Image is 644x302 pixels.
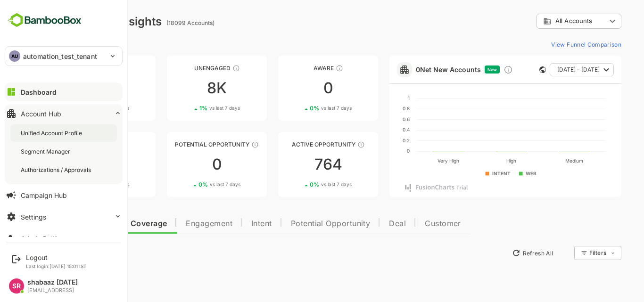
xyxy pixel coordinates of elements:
div: AU [9,50,20,62]
div: Account Hub [21,110,61,118]
div: 0 % [165,181,207,188]
div: These accounts have not shown enough engagement and need nurturing [199,65,207,72]
div: Admin Settings [21,235,68,243]
div: 1 % [166,105,207,112]
div: Dashboard [21,88,57,96]
span: Customer [392,220,428,228]
div: shabaaz [DATE] [27,278,78,286]
div: Unreached [23,65,123,72]
p: Last login: [DATE] 15:01 IST [26,263,87,269]
div: Filters [555,245,588,261]
span: vs last 7 days [288,105,319,112]
text: Medium [532,158,550,163]
div: Dashboard Insights [23,15,129,28]
div: AUautomation_test_tenant [5,47,122,65]
div: 764 [245,157,345,172]
div: Campaign Hub [21,191,67,199]
div: These accounts have not been engaged with for a defined time period [88,65,95,72]
button: Account Hub [5,104,123,123]
div: Unified Account Profile [21,129,84,137]
text: Very High [405,158,426,164]
text: 0.8 [370,106,377,111]
button: [DATE] - [DATE] [517,63,581,76]
div: 0 % [54,181,96,188]
div: All Accounts [510,17,573,25]
span: vs last 7 days [66,105,96,112]
div: Settings [21,213,46,221]
a: EngagedThese accounts are warm, further nurturing would qualify them to MQAs00%vs last 7 days [23,132,123,197]
span: Intent [218,220,239,228]
div: These accounts are warm, further nurturing would qualify them to MQAs [84,141,91,148]
span: Potential Opportunity [258,220,338,228]
div: These accounts have just entered the buying cycle and need further nurturing [303,65,310,72]
div: Logout [26,253,87,261]
span: [DATE] - [DATE] [524,64,567,76]
div: 0 % [277,181,319,188]
span: Engagement [153,220,199,228]
a: Potential OpportunityThese accounts are MQAs and can be passed on to Inside Sales00%vs last 7 days [134,132,234,197]
span: vs last 7 days [177,181,207,188]
div: 2 % [55,105,96,112]
button: Refresh All [475,245,524,261]
div: Authorizations / Approvals [21,166,93,174]
span: All Accounts [522,17,559,24]
div: 0 [134,157,234,172]
a: UnengagedThese accounts have not shown enough engagement and need nurturing8K1%vs last 7 days [134,56,234,121]
span: vs last 7 days [66,181,96,188]
div: This card does not support filter and segments [506,66,513,73]
span: New [454,67,464,72]
span: Deal [356,220,373,228]
div: SR [9,278,24,294]
button: New Insights [23,245,91,261]
div: Unengaged [134,65,234,72]
div: Segment Manager [21,147,72,155]
div: Discover new ICP-fit accounts showing engagement — via intent surges, anonymous website visits, L... [471,65,480,74]
text: 0 [374,148,377,154]
a: AwareThese accounts have just entered the buying cycle and need further nurturing00%vs last 7 days [245,56,345,121]
a: 0Net New Accounts [383,65,448,73]
button: Settings [5,207,123,226]
text: 0.2 [370,138,377,143]
span: vs last 7 days [176,105,207,112]
div: 0 [245,81,345,96]
div: Filters [556,249,573,256]
div: Active Opportunity [245,141,345,148]
div: 10K [23,81,123,96]
text: 1 [375,95,377,101]
div: [EMAIL_ADDRESS] [27,287,78,294]
text: 0.4 [370,127,377,132]
text: High [473,158,483,164]
a: UnreachedThese accounts have not been engaged with for a defined time period10K2%vs last 7 days [23,56,123,121]
div: Engaged [23,141,123,148]
text: 0.6 [370,116,377,122]
a: Active OpportunityThese accounts have open opportunities which might be at any of the Sales Stage... [245,132,345,197]
div: Aware [245,65,345,72]
div: 8K [134,81,234,96]
button: Admin Settings [5,229,123,248]
div: These accounts are MQAs and can be passed on to Inside Sales [218,141,226,148]
span: vs last 7 days [288,181,319,188]
div: All Accounts [504,12,588,31]
span: Data Quality and Coverage [32,220,134,228]
img: BambooboxFullLogoMark.5f36c76dfaba33ec1ec1367b70bb1252.svg [5,11,84,29]
div: 0 % [277,105,319,112]
p: automation_test_tenant [23,51,97,61]
button: Campaign Hub [5,186,123,204]
div: These accounts have open opportunities which might be at any of the Sales Stages [324,141,332,148]
button: Dashboard [5,82,123,101]
button: View Funnel Comparison [514,37,588,52]
div: Potential Opportunity [134,141,234,148]
div: 0 [23,157,123,172]
ag: (18099 Accounts) [133,19,184,26]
